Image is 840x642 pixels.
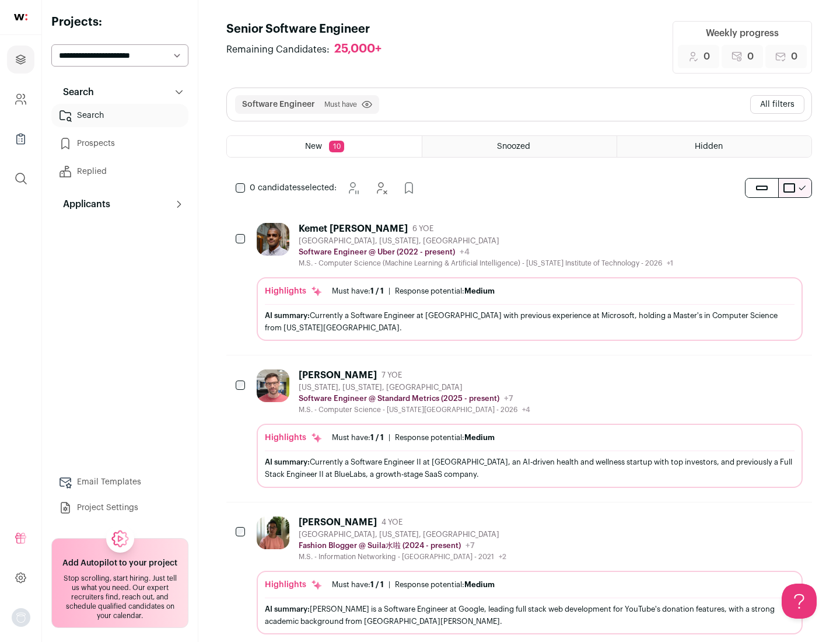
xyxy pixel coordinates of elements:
div: [PERSON_NAME] [299,369,377,381]
ul: | [332,287,495,296]
span: +7 [466,542,475,550]
div: [PERSON_NAME] [299,517,377,528]
span: +2 [499,553,506,560]
a: Email Templates [51,470,188,494]
a: Kemet [PERSON_NAME] 6 YOE [GEOGRAPHIC_DATA], [US_STATE], [GEOGRAPHIC_DATA] Software Engineer @ Ub... [257,223,803,341]
span: 0 [703,50,710,64]
span: +4 [460,248,470,256]
span: selected: [250,182,337,194]
span: Snoozed [497,142,530,151]
span: New [305,142,322,151]
div: Highlights [265,432,323,444]
div: Must have: [332,287,384,296]
div: [GEOGRAPHIC_DATA], [US_STATE], [GEOGRAPHIC_DATA] [299,236,673,246]
iframe: Help Scout Beacon - Open [782,584,817,619]
button: Snooze [341,176,365,200]
img: wellfound-shorthand-0d5821cbd27db2630d0214b213865d53afaa358527fdda9d0ea32b1df1b89c2c.svg [14,14,27,20]
a: Projects [7,46,34,74]
h1: Senior Software Engineer [226,21,393,37]
div: M.S. - Computer Science (Machine Learning & Artificial Intelligence) - [US_STATE] Institute of Te... [299,259,673,268]
a: Company Lists [7,125,34,153]
span: Remaining Candidates: [226,43,330,57]
button: Open dropdown [12,608,30,627]
div: [PERSON_NAME] is a Software Engineer at Google, leading full stack web development for YouTube's ... [265,603,794,627]
a: Project Settings [51,496,188,519]
div: M.S. - Computer Science - [US_STATE][GEOGRAPHIC_DATA] - 2026 [299,405,530,414]
a: Hidden [617,136,811,157]
span: +7 [504,395,513,403]
a: Snoozed [422,136,617,157]
div: M.S. - Information Networking - [GEOGRAPHIC_DATA] - 2021 [299,552,506,561]
img: 0fb184815f518ed3bcaf4f46c87e3bafcb34ea1ec747045ab451f3ffb05d485a [257,369,289,402]
div: Must have: [332,580,384,589]
ul: | [332,433,495,442]
span: 6 YOE [412,224,433,233]
div: 25,000+ [334,42,381,57]
span: Must have [324,100,357,109]
span: +1 [667,260,673,267]
button: Hide [369,176,393,200]
span: Medium [464,434,495,441]
a: Add Autopilot to your project Stop scrolling, start hiring. Just tell us what you need. Our exper... [51,538,188,628]
span: 0 [791,50,797,64]
div: Response potential: [395,433,495,442]
span: 10 [329,141,344,152]
span: AI summary: [265,312,310,319]
div: Highlights [265,579,323,591]
div: Response potential: [395,287,495,296]
span: Medium [464,581,495,588]
span: Medium [464,287,495,295]
button: Software Engineer [242,99,315,110]
a: Company and ATS Settings [7,85,34,113]
span: 1 / 1 [370,581,384,588]
span: 0 candidates [250,184,301,192]
div: Kemet [PERSON_NAME] [299,223,408,235]
span: 0 [747,50,754,64]
div: [GEOGRAPHIC_DATA], [US_STATE], [GEOGRAPHIC_DATA] [299,530,506,539]
div: Response potential: [395,580,495,589]
a: Search [51,104,188,127]
ul: | [332,580,495,589]
img: ebffc8b94a612106133ad1a79c5dcc917f1f343d62299c503ebb759c428adb03.jpg [257,517,289,549]
p: Search [56,85,94,99]
div: Highlights [265,285,323,297]
a: [PERSON_NAME] 4 YOE [GEOGRAPHIC_DATA], [US_STATE], [GEOGRAPHIC_DATA] Fashion Blogger @ Suila水啦 (2... [257,517,803,634]
span: 1 / 1 [370,287,384,295]
span: 4 YOE [381,518,402,527]
div: [US_STATE], [US_STATE], [GEOGRAPHIC_DATA] [299,383,530,392]
span: 1 / 1 [370,434,384,441]
span: Hidden [695,142,723,151]
span: 7 YOE [381,371,402,380]
a: Prospects [51,132,188,155]
button: Applicants [51,193,188,216]
a: [PERSON_NAME] 7 YOE [US_STATE], [US_STATE], [GEOGRAPHIC_DATA] Software Engineer @ Standard Metric... [257,369,803,487]
div: Stop scrolling, start hiring. Just tell us what you need. Our expert recruiters find, reach out, ... [59,574,181,620]
h2: Projects: [51,14,188,30]
div: Currently a Software Engineer II at [GEOGRAPHIC_DATA], an AI-driven health and wellness startup w... [265,456,794,480]
div: Currently a Software Engineer at [GEOGRAPHIC_DATA] with previous experience at Microsoft, holding... [265,309,794,334]
p: Software Engineer @ Uber (2022 - present) [299,247,455,257]
div: Weekly progress [706,26,779,40]
p: Fashion Blogger @ Suila水啦 (2024 - present) [299,541,461,550]
a: Replied [51,160,188,183]
p: Software Engineer @ Standard Metrics (2025 - present) [299,394,499,403]
img: 1d26598260d5d9f7a69202d59cf331847448e6cffe37083edaed4f8fc8795bfe [257,223,289,256]
span: AI summary: [265,605,310,613]
span: AI summary: [265,458,310,466]
p: Applicants [56,197,110,211]
img: nopic.png [12,608,30,627]
div: Must have: [332,433,384,442]
button: All filters [750,95,804,114]
button: Add to Prospects [397,176,421,200]
h2: Add Autopilot to your project [62,557,177,569]
button: Search [51,81,188,104]
span: +4 [522,406,530,413]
